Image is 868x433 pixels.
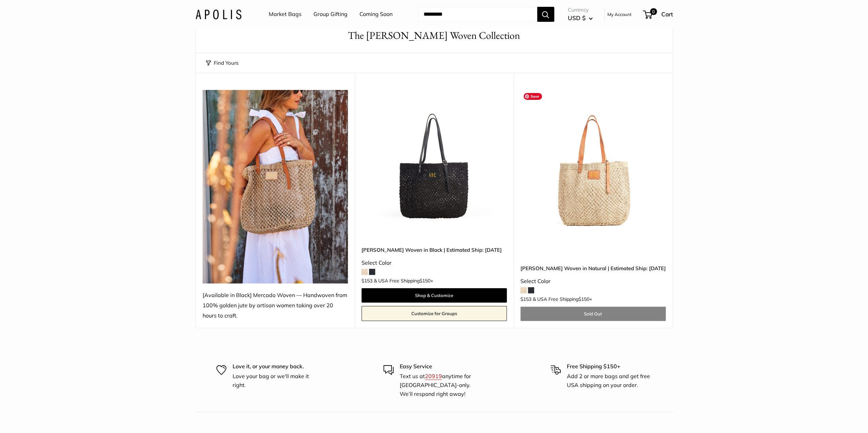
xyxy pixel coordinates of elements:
[362,90,507,235] img: Mercado Woven in Black | Estimated Ship: Oct. 19th
[418,7,537,22] input: Search...
[567,372,652,389] p: Add 2 or more bags and get free USA shipping on your order.
[203,90,348,283] img: [Available in Black] Mercado Woven — Handwoven from 100% golden jute by artisan women taking over...
[537,7,554,22] button: Search
[520,264,666,272] a: [PERSON_NAME] Woven in Natural | Estimated Ship: [DATE]
[520,90,666,235] img: Mercado Woven in Natural | Estimated Ship: Oct. 19th
[362,258,507,268] div: Select Color
[644,9,673,20] a: 0 Cart
[195,9,241,19] img: Apolis
[313,9,348,19] a: Group Gifting
[400,372,485,398] p: Text us at anytime for [GEOGRAPHIC_DATA]-only. We’ll respond right away!
[362,246,507,254] a: [PERSON_NAME] Woven in Black | Estimated Ship: [DATE]
[520,296,531,302] span: $153
[425,373,442,380] a: 20919
[362,90,507,235] a: Mercado Woven in Black | Estimated Ship: Oct. 19thMercado Woven in Black | Estimated Ship: Oct. 19th
[607,10,632,18] a: My Account
[362,288,507,303] a: Shop & Customize
[420,278,430,284] span: $150
[568,14,586,21] span: USD $
[578,296,589,302] span: $150
[400,362,485,371] p: Easy Service
[269,9,301,19] a: Market Bags
[524,93,542,100] span: Save
[520,276,666,287] div: Select Color
[533,297,592,301] span: & USA Free Shipping +
[362,306,507,321] a: Customize for Groups
[206,28,662,43] h1: The [PERSON_NAME] Woven Collection
[206,58,238,68] button: Find Yours
[568,13,593,24] button: USD $
[520,90,666,235] a: Mercado Woven in Natural | Estimated Ship: Oct. 19thMercado Woven in Natural | Estimated Ship: Oc...
[359,9,393,19] a: Coming Soon
[233,372,318,389] p: Love your bag or we'll make it right.
[650,8,657,15] span: 0
[568,5,593,15] span: Currency
[233,362,318,371] p: Love it, or your money back.
[661,11,673,18] span: Cart
[203,290,348,321] div: [Available in Black] Mercado Woven — Handwoven from 100% golden jute by artisan women taking over...
[374,278,433,283] span: & USA Free Shipping +
[362,278,372,284] span: $153
[520,307,666,321] a: Sold Out
[567,362,652,371] p: Free Shipping $150+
